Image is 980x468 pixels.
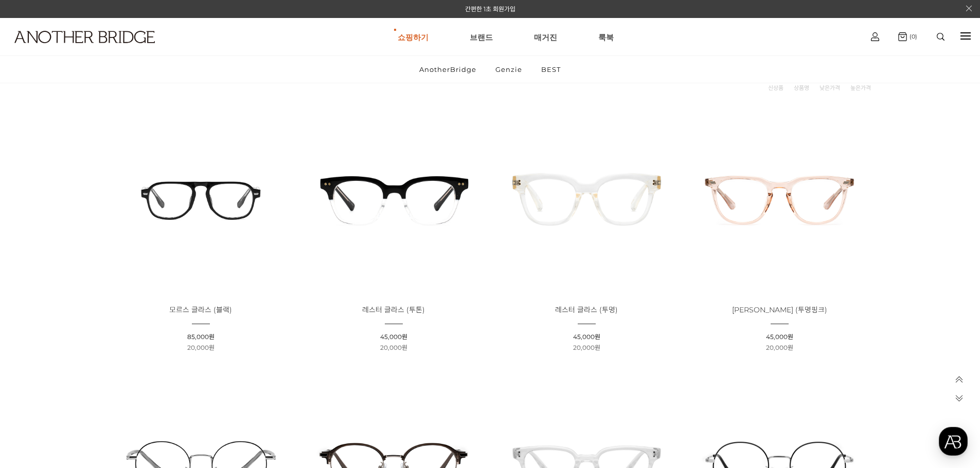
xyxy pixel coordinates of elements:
a: 레스터 글라스 (투톤) [362,306,425,314]
a: 모르스 글라스 (블랙) [169,306,232,314]
span: 대화 [94,342,106,350]
span: 레스터 글라스 (투명) [555,305,618,314]
a: logo [5,31,152,68]
span: 20,000원 [766,344,793,351]
a: BEST [532,56,569,83]
img: cart [871,32,879,41]
a: 높은가격 [850,83,871,93]
a: 브랜드 [470,18,493,55]
a: 쇼핑하기 [398,18,429,55]
span: 20,000원 [187,344,215,351]
span: [PERSON_NAME] (투명핑크) [732,305,827,314]
span: 설정 [159,341,171,349]
a: 설정 [133,326,198,351]
span: 레스터 글라스 (투톤) [362,305,425,314]
a: 간편한 1초 회원가입 [465,5,515,13]
a: 신상품 [768,83,783,93]
a: 상품명 [794,83,809,93]
img: 레스터 글라스 - 투명 안경 제품 이미지 [494,106,680,291]
a: 대화 [68,326,133,351]
span: 20,000원 [380,344,407,351]
span: 45,000원 [766,333,793,341]
a: Genzie [487,56,531,83]
a: 매거진 [534,18,557,55]
span: 85,000원 [187,333,215,341]
span: (0) [907,33,917,40]
span: 45,000원 [573,333,600,341]
a: 낮은가격 [819,83,840,93]
span: 20,000원 [573,344,600,351]
span: 45,000원 [380,333,407,341]
img: 애크런 글라스 - 투명핑크 안경 제품 이미지 [687,106,872,291]
a: 레스터 글라스 (투명) [555,306,618,314]
img: cart [898,32,907,41]
span: 홈 [32,341,39,349]
img: search [937,33,945,41]
a: 룩북 [598,18,614,55]
a: 홈 [3,326,68,351]
img: logo [14,31,155,43]
a: [PERSON_NAME] (투명핑크) [732,306,827,314]
img: 레스터 글라스 투톤 - 세련된 투톤 안경 제품 이미지 [301,106,487,291]
a: (0) [898,32,917,41]
a: AnotherBridge [411,56,485,83]
span: 모르스 글라스 (블랙) [169,305,232,314]
img: 모르스 글라스 (블랙) [108,106,294,291]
